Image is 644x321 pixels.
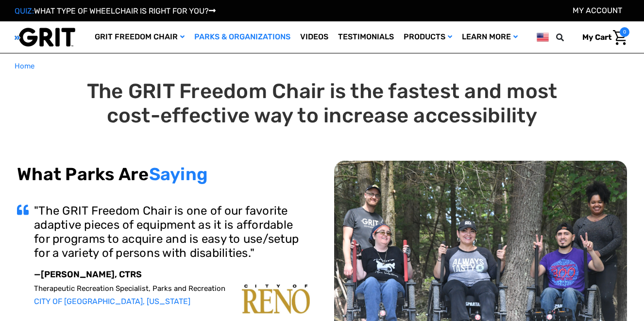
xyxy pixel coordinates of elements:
img: us.png [537,31,549,43]
a: Cart with 0 items [575,27,629,48]
span: Saying [149,164,208,185]
span: My Cart [582,33,611,42]
span: QUIZ: [15,6,34,16]
h2: What Parks Are [17,164,310,185]
span: Home [15,62,34,70]
p: CITY OF [GEOGRAPHIC_DATA], [US_STATE] [34,297,310,306]
a: Videos [295,21,333,53]
a: Account [573,6,622,15]
a: Testimonials [333,21,399,53]
input: Search [560,27,575,48]
img: carousel-img1.png [242,285,310,314]
h1: The GRIT Freedom Chair is the fastest and most cost-effective way to increase accessibility [17,79,627,128]
nav: Breadcrumb [15,61,629,72]
p: Therapeutic Recreation Specialist, Parks and Recreation [34,284,310,293]
span: 0 [620,27,629,37]
a: Products [399,21,457,53]
a: Home [15,61,34,72]
h3: "The GRIT Freedom Chair is one of our favorite adaptive pieces of equipment as it is affordable f... [34,204,310,260]
img: Cart [613,30,627,45]
p: —[PERSON_NAME], CTRS [34,270,310,280]
img: GRIT All-Terrain Wheelchair and Mobility Equipment [15,27,75,47]
a: Learn More [457,21,523,53]
a: GRIT Freedom Chair [90,21,189,53]
a: Parks & Organizations [189,21,295,53]
a: QUIZ:WHAT TYPE OF WHEELCHAIR IS RIGHT FOR YOU? [15,6,216,16]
